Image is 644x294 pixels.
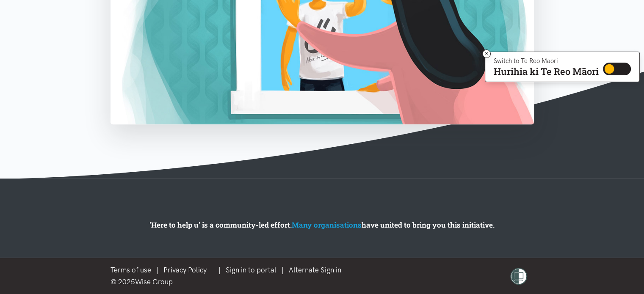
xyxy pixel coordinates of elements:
[289,266,341,274] a: Alternate Sign in
[111,276,346,288] div: © 2025
[111,264,346,276] div: |
[135,278,173,286] a: Wise Group
[494,58,599,63] p: Switch to Te Reo Māori
[116,219,528,231] p: 'Here to help u' is a community-led effort. have united to bring you this initiative.
[292,220,362,230] a: Many organisations
[226,266,276,274] a: Sign in to portal
[218,266,346,274] span: | |
[111,266,151,274] a: Terms of use
[510,268,527,285] img: shielded
[163,266,207,274] a: Privacy Policy
[494,68,599,75] p: Hurihia ki Te Reo Māori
